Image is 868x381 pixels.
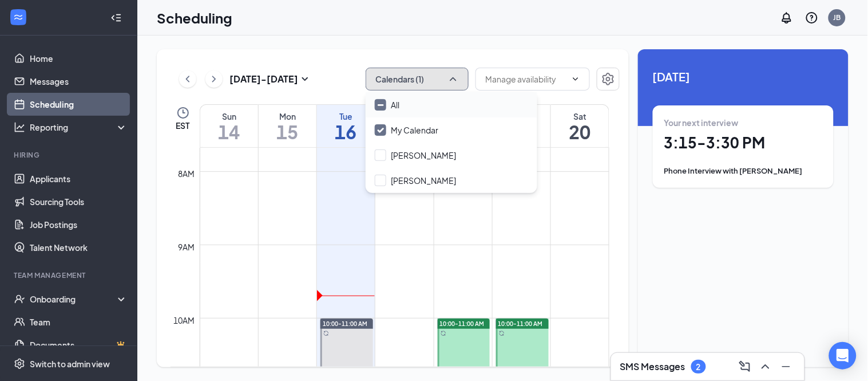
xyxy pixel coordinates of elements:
[317,105,375,147] a: September 16, 2025
[780,11,794,25] svg: Notifications
[738,360,752,374] svg: ComposeMessage
[14,121,25,133] svg: Analysis
[30,70,128,93] a: Messages
[551,122,609,142] h1: 20
[366,68,469,91] button: Calendars (1)ChevronUp
[499,331,505,336] svg: Sync
[110,12,122,23] svg: Collapse
[200,111,258,122] div: Sun
[30,311,128,333] a: Team
[179,70,196,88] button: ChevronLeft
[829,342,857,370] div: Open Intercom Messenger
[30,93,128,116] a: Scheduling
[834,13,841,22] div: JB
[736,358,754,376] button: ComposeMessage
[597,68,620,91] button: Settings
[30,213,128,236] a: Job Postings
[14,293,25,305] svg: UserCheck
[176,106,190,120] svg: Clock
[14,150,125,160] div: Hiring
[200,105,258,147] a: September 14, 2025
[664,117,822,128] div: Your next interview
[176,167,197,180] div: 8am
[176,241,197,253] div: 9am
[13,11,24,23] svg: WorkstreamLogo
[176,120,190,131] span: EST
[259,122,316,142] h1: 15
[441,331,446,336] svg: Sync
[447,73,459,85] svg: ChevronUp
[259,111,316,122] div: Mon
[779,360,793,374] svg: Minimize
[182,72,193,86] svg: ChevronLeft
[551,111,609,122] div: Sat
[30,121,128,133] div: Reporting
[30,167,128,190] a: Applicants
[30,236,128,259] a: Talent Network
[30,293,118,305] div: Onboarding
[323,320,367,328] span: 10:00-11:00 AM
[317,111,375,122] div: Tue
[664,133,822,152] h1: 3:15 - 3:30 PM
[317,122,375,142] h1: 16
[759,360,772,374] svg: ChevronUp
[696,362,701,372] div: 2
[30,358,110,370] div: Switch to admin view
[664,165,822,176] div: Phone Interview with [PERSON_NAME]
[601,72,615,86] svg: Settings
[208,72,220,86] svg: ChevronRight
[498,320,543,328] span: 10:00-11:00 AM
[620,360,685,373] h3: SMS Messages
[440,320,485,328] span: 10:00-11:00 AM
[805,11,819,25] svg: QuestionInfo
[756,358,775,376] button: ChevronUp
[229,73,298,85] h3: [DATE] - [DATE]
[298,72,312,86] svg: SmallChevronDown
[323,331,329,336] svg: Sync
[30,333,128,356] a: DocumentsCrown
[30,190,128,213] a: Sourcing Tools
[777,358,795,376] button: Minimize
[30,47,128,70] a: Home
[157,8,232,28] h1: Scheduling
[205,70,223,88] button: ChevronRight
[172,314,197,327] div: 10am
[14,270,125,280] div: Team Management
[485,73,566,85] input: Manage availability
[259,105,316,147] a: September 15, 2025
[551,105,609,147] a: September 20, 2025
[14,358,25,370] svg: Settings
[653,68,834,85] span: [DATE]
[571,74,580,84] svg: ChevronDown
[200,122,258,142] h1: 14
